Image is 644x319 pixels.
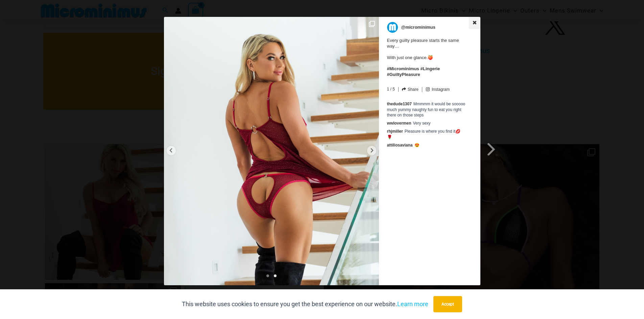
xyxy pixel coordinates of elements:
[387,121,411,126] a: wwlovermen
[413,121,431,126] span: Very sexy
[387,85,395,91] span: 1 / 5
[387,102,466,118] span: Mmmmm it would be sooooo much yummy naughty fun to eat you right there on those steps
[387,66,419,71] a: #Microminimus
[401,22,436,33] p: @microminimus
[387,34,468,78] span: Every guilty pleasure starts the same way… With just one glance.🍑
[397,300,428,308] a: Learn more
[387,22,468,33] a: @microminimus
[387,143,413,148] a: attiliosaviana
[387,102,412,106] a: thedude1307
[182,299,428,309] p: This website uses cookies to ensure you get the best experience on our website.
[387,129,403,134] a: rhjmiller
[164,17,379,285] img: Every guilty pleasure starts the same way…<br> <br> With just one glance.🍑 <br> <br> #Microminimu...
[387,129,460,139] span: Pleasure is where you find it💋🌹
[387,72,420,77] a: #GuiltyPleasure
[402,87,419,92] a: Share
[387,22,398,33] img: microminimus.jpg
[420,66,440,71] a: #Lingerie
[433,296,462,312] button: Accept
[426,87,450,92] a: Instagram
[414,143,420,148] span: 😍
